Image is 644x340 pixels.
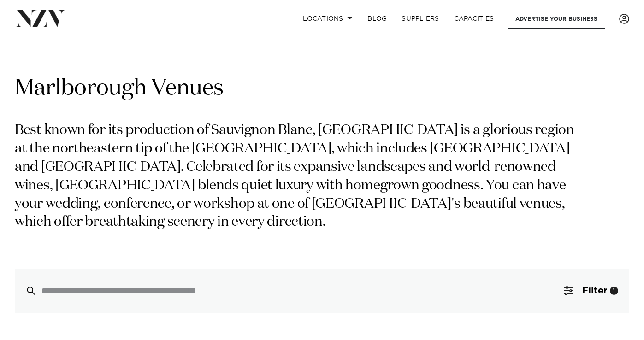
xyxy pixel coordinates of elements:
a: BLOG [360,9,394,29]
button: Filter1 [553,269,629,313]
span: Filter [582,286,607,295]
div: 1 [610,287,618,295]
a: Advertise your business [508,9,605,29]
a: Capacities [447,9,502,29]
img: nzv-logo.png [15,10,65,27]
a: Locations [295,9,360,29]
a: SUPPLIERS [394,9,446,29]
h1: Marlborough Venues [15,74,629,103]
p: Best known for its production of Sauvignon Blanc, [GEOGRAPHIC_DATA] is a glorious region at the n... [15,122,585,232]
